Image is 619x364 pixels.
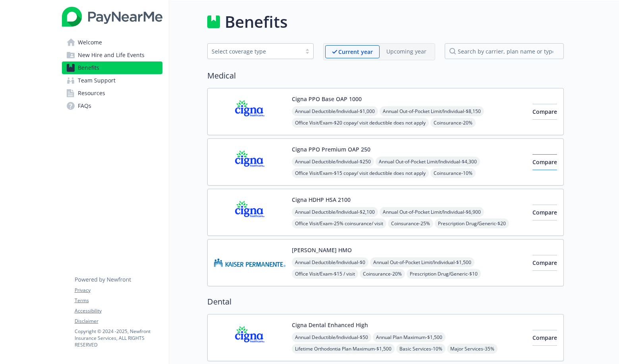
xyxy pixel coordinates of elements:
span: Coinsurance - 10% [430,168,476,178]
a: New Hire and Life Events [62,49,162,61]
span: Basic Services - 10% [396,344,445,354]
button: Compare [532,205,557,220]
span: Compare [532,158,557,166]
img: CIGNA carrier logo [214,95,285,128]
span: Annual Deductible/Individual - $250 [292,157,374,167]
span: Coinsurance - 25% [388,218,433,228]
img: CIGNA carrier logo [214,145,285,179]
h2: Dental [207,296,564,308]
a: Terms [75,297,162,304]
span: Prescription Drug/Generic - $20 [435,218,509,228]
p: Upcoming year [386,47,426,56]
span: Office Visit/Exam - $15 / visit [292,269,358,279]
span: Annual Plan Maximum - $1,500 [373,332,445,342]
span: Welcome [78,36,102,49]
h2: Medical [207,70,564,82]
span: Coinsurance - 20% [430,118,476,128]
span: Annual Deductible/Individual - $50 [292,332,371,342]
a: Accessibility [75,307,162,314]
input: search by carrier, plan name or type [445,43,564,59]
a: Team Support [62,74,162,87]
span: Annual Deductible/Individual - $2,100 [292,207,378,217]
span: Office Visit/Exam - 25% coinsurance/ visit [292,218,386,228]
a: Resources [62,87,162,100]
span: Office Visit/Exam - $15 copay/ visit deductible does not apply [292,168,429,178]
p: Copyright © 2024 - 2025 , Newfront Insurance Services, ALL RIGHTS RESERVED [75,328,162,348]
span: Office Visit/Exam - $20 copay/ visit deductible does not apply [292,118,429,128]
span: Upcoming year [380,45,433,58]
button: [PERSON_NAME] HMO [292,246,352,254]
span: Resources [78,87,105,100]
a: Benefits [62,61,162,74]
button: Compare [532,104,557,120]
button: Cigna PPO Base OAP 1000 [292,95,362,103]
span: Annual Out-of-Pocket Limit/Individual - $4,300 [376,157,480,167]
p: Current year [338,48,373,56]
a: Disclaimer [75,318,162,325]
span: Major Services - 35% [447,344,498,354]
button: Compare [532,154,557,170]
span: Benefits [78,61,99,74]
span: Annual Deductible/Individual - $0 [292,257,368,267]
div: Select coverage type [212,47,297,56]
span: Compare [532,108,557,115]
h1: Benefits [225,10,287,34]
button: Cigna HDHP HSA 2100 [292,195,351,204]
span: Lifetime Orthodontia Plan Maximum - $1,500 [292,344,395,354]
span: Team Support [78,74,116,87]
span: Annual Deductible/Individual - $1,000 [292,106,378,116]
span: Prescription Drug/Generic - $10 [407,269,481,279]
button: Cigna Dental Enhanced High [292,321,368,329]
img: CIGNA carrier logo [214,321,285,354]
a: Welcome [62,36,162,49]
span: Compare [532,334,557,341]
span: Annual Out-of-Pocket Limit/Individual - $6,900 [380,207,484,217]
img: CIGNA carrier logo [214,195,285,229]
span: FAQs [78,100,91,112]
img: Kaiser Permanente Insurance Company carrier logo [214,246,285,280]
button: Cigna PPO Premium OAP 250 [292,145,370,153]
span: Annual Out-of-Pocket Limit/Individual - $1,500 [370,257,474,267]
span: Annual Out-of-Pocket Limit/Individual - $8,150 [380,106,484,116]
span: New Hire and Life Events [78,49,145,61]
button: Compare [532,255,557,271]
span: Compare [532,209,557,216]
span: Compare [532,259,557,266]
button: Compare [532,330,557,346]
span: Coinsurance - 20% [360,269,405,279]
a: FAQs [62,100,162,112]
a: Privacy [75,287,162,294]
